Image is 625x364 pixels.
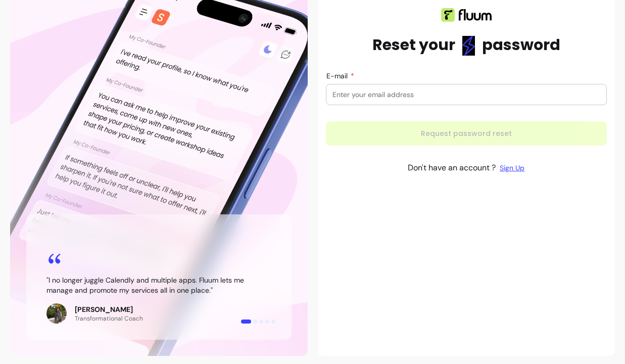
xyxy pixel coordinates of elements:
img: Fluum logo [441,8,492,22]
p: Transformational Coach [75,314,143,323]
img: Review avatar [46,303,67,324]
a: Sign Up [500,163,524,173]
span: E-mail [326,71,350,80]
p: Don't have an account ? [326,162,607,174]
blockquote: " I no longer juggle Calendly and multiple apps. Fluum lets me manage and promote my services all... [46,275,271,295]
img: flashlight Blue [462,36,475,56]
input: E-mail [332,89,601,100]
p: [PERSON_NAME] [75,304,143,314]
h1: Reset your password [372,36,560,56]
